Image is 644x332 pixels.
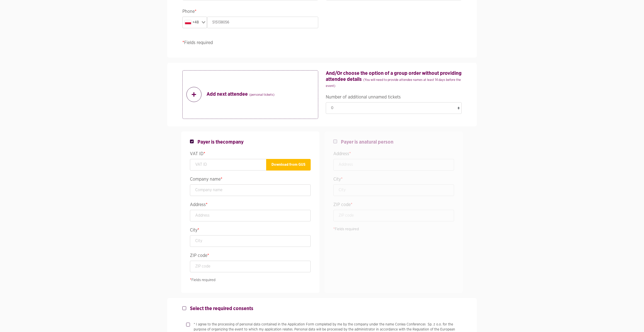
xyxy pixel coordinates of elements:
legend: Phone [182,8,318,17]
input: Company name [190,184,311,196]
input: Address [333,159,454,171]
legend: ZIP code [333,201,454,210]
strong: Add next attendee [207,91,274,98]
p: Fields required [182,40,462,46]
legend: Number of additional unnamed tickets [326,93,462,102]
input: VAT ID [190,159,266,171]
input: City [190,235,311,247]
h4: And/Or choose the option of a group order without providing attendee details [326,70,462,88]
legend: City [333,176,454,184]
legend: Address [190,201,311,210]
input: ZIP code [190,261,311,272]
p: Fields required [333,226,454,232]
div: +48 [184,18,200,27]
legend: VAT ID [190,150,311,159]
img: pl.svg [185,20,191,24]
strong: Select the required consents [190,306,253,311]
input: Phone [207,17,318,28]
input: Address [190,210,311,221]
p: Fields required [190,277,311,283]
input: City [333,184,454,196]
legend: City [190,226,311,235]
small: (personal tickets) [249,93,274,96]
button: Download from GUS [266,159,311,171]
legend: ZIP code [190,252,311,261]
small: (You will need to provide attendee names at least 14 days before the event) [326,78,461,88]
div: Search for option [182,17,207,28]
input: ZIP code [333,210,454,221]
legend: Address [333,150,454,159]
span: Payer is the [197,139,244,145]
span: company [223,140,244,145]
span: Payer is a [341,139,393,145]
span: natural person [361,140,393,145]
legend: Company name [190,176,311,184]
